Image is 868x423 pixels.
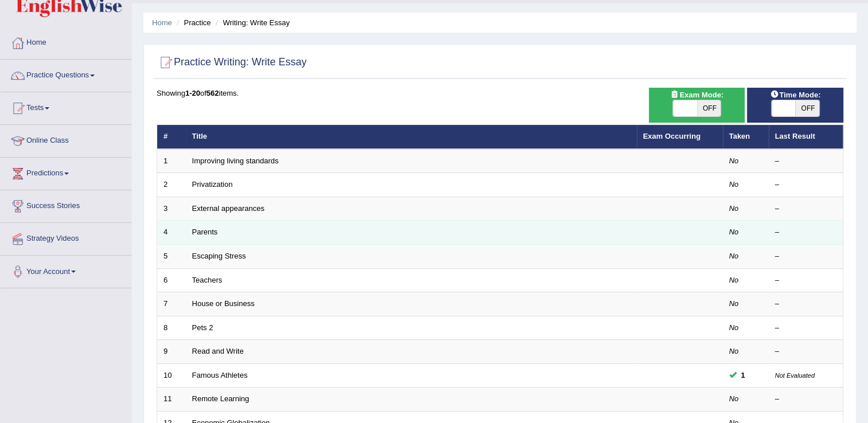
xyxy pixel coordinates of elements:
div: – [775,323,837,334]
span: OFF [795,100,819,116]
td: 3 [157,197,186,221]
b: 562 [207,89,219,97]
td: 11 [157,387,186,412]
a: Home [1,27,131,56]
small: Not Evaluated [775,372,815,379]
th: Title [186,125,637,149]
td: 7 [157,292,186,316]
span: Time Mode: [765,89,825,101]
li: Writing: Write Essay [213,17,290,28]
th: # [157,125,186,149]
a: House or Business [192,299,255,308]
td: 4 [157,221,186,245]
b: 1-20 [185,89,200,97]
div: – [775,394,837,405]
a: Teachers [192,276,223,284]
em: No [729,180,739,189]
a: Famous Athletes [192,371,248,379]
td: 10 [157,363,186,387]
h2: Practice Writing: Write Essay [157,54,306,71]
th: Last Result [769,125,843,149]
li: Practice [174,17,211,28]
a: Remote Learning [192,394,250,403]
em: No [729,252,739,260]
a: Tests [1,92,131,121]
a: Privatization [192,180,233,189]
a: Exam Occurring [643,132,700,140]
a: Your Account [1,256,131,284]
em: No [729,347,739,355]
th: Taken [723,125,769,149]
td: 2 [157,173,186,197]
span: You can still take this question [737,369,750,381]
span: OFF [697,100,721,116]
td: 5 [157,245,186,269]
div: – [775,156,837,167]
a: Predictions [1,158,131,186]
a: Home [152,18,172,27]
div: Showing of items. [157,88,843,99]
a: Escaping Stress [192,252,246,260]
a: External appearances [192,204,264,213]
div: – [775,346,837,357]
em: No [729,299,739,308]
em: No [729,228,739,236]
td: 8 [157,316,186,340]
td: 6 [157,268,186,292]
a: Online Class [1,125,131,154]
a: Improving living standards [192,156,279,165]
td: 1 [157,149,186,173]
a: Read and Write [192,347,244,355]
em: No [729,323,739,332]
div: – [775,227,837,238]
em: No [729,204,739,213]
a: Pets 2 [192,323,213,332]
span: Exam Mode: [665,89,727,101]
div: – [775,275,837,286]
a: Practice Questions [1,60,131,88]
a: Success Stories [1,190,131,219]
td: 9 [157,340,186,364]
div: – [775,299,837,310]
div: – [775,251,837,262]
div: – [775,203,837,214]
em: No [729,156,739,165]
em: No [729,394,739,403]
em: No [729,276,739,284]
a: Strategy Videos [1,223,131,252]
a: Parents [192,228,218,236]
div: Show exams occurring in exams [649,88,745,123]
div: – [775,179,837,190]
